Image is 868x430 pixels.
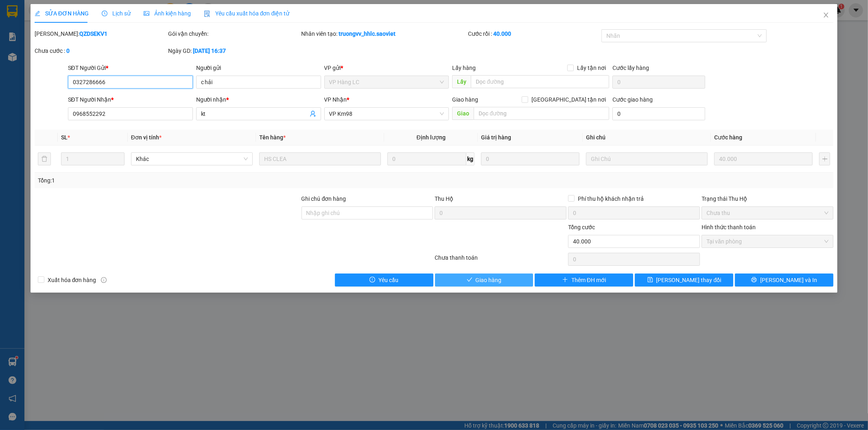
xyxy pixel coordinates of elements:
span: Định lượng [417,134,446,141]
span: Yêu cầu xuất hóa đơn điện tử [204,10,290,17]
span: Tên hàng [259,134,286,141]
div: Chưa cước : [35,46,166,55]
span: edit [35,11,40,16]
th: Ghi chú [583,130,711,146]
span: picture [144,11,149,16]
div: Nhân viên tạo: [302,29,467,38]
input: Dọc đường [474,107,609,120]
div: Chưa thanh toán [434,253,568,267]
button: plusThêm ĐH mới [535,274,633,287]
span: user-add [310,111,316,117]
b: [DOMAIN_NAME] [109,7,197,20]
span: Giá trị hàng [481,134,511,141]
span: Tại văn phòng [706,235,829,248]
b: [DATE] 16:37 [193,48,226,54]
div: Ngày GD: [168,46,300,55]
span: Giao hàng [476,276,502,284]
div: VP gửi [324,63,449,72]
div: SĐT Người Gửi [68,63,193,72]
b: truongvv_hhlc.saoviet [339,30,396,37]
span: plus [562,277,568,283]
div: [PERSON_NAME]: [35,29,166,38]
input: 0 [714,152,813,165]
span: Chưa thu [706,207,829,219]
label: Hình thức thanh toán [702,224,756,230]
span: Tổng cước [568,224,595,230]
div: Tổng: 1 [38,176,335,185]
div: Người nhận [196,95,321,104]
div: Cước rồi : [468,29,600,38]
span: VP Hàng LC [329,76,444,88]
span: close [823,12,829,18]
input: VD: Bàn, Ghế [259,152,381,165]
span: Giao [452,107,474,120]
span: SỬA ĐƠN HÀNG [35,10,89,17]
span: Ảnh kiện hàng [144,10,191,17]
input: Ghi Chú [586,152,708,165]
span: Lịch sử [102,10,131,17]
span: check [467,277,472,283]
span: save [647,277,653,283]
img: icon [204,11,210,17]
b: 0 [66,48,70,54]
span: [PERSON_NAME] thay đổi [656,276,722,284]
h2: VP Nhận: VP Hàng LC [43,47,197,98]
button: exclamation-circleYêu cầu [335,274,433,287]
span: [GEOGRAPHIC_DATA] tận nơi [528,95,609,104]
span: printer [751,277,757,283]
input: Dọc đường [471,75,609,88]
label: Cước lấy hàng [612,65,649,71]
span: SL [61,134,68,141]
span: Khác [136,153,248,165]
span: exclamation-circle [370,277,375,283]
span: Giao hàng [452,96,478,103]
div: SĐT Người Nhận [68,95,193,104]
span: Yêu cầu [378,276,398,284]
input: Cước giao hàng [612,107,705,120]
span: VP Km98 [329,108,444,120]
b: QZDSEKV1 [79,30,107,37]
input: 0 [481,152,579,165]
span: Lấy hàng [452,65,476,71]
b: Sao Việt [49,19,99,33]
button: save[PERSON_NAME] thay đổi [635,274,733,287]
img: logo.jpg [4,7,45,47]
span: [PERSON_NAME] và In [760,276,817,284]
span: Lấy tận nơi [574,63,609,72]
button: printer[PERSON_NAME] và In [735,274,833,287]
span: Cước hàng [714,134,742,141]
span: info-circle [101,277,107,283]
div: Gói vận chuyển: [168,29,300,38]
button: Close [815,4,837,27]
input: Cước lấy hàng [612,76,705,89]
span: Thêm ĐH mới [571,276,606,284]
button: checkGiao hàng [435,274,533,287]
span: kg [466,152,474,165]
button: plus [819,152,830,165]
label: Ghi chú đơn hàng [302,195,346,202]
span: Thu Hộ [435,195,453,202]
h2: VI82X28H [4,47,66,61]
span: Xuất hóa đơn hàng [44,276,100,284]
button: delete [38,152,51,165]
span: Đơn vị tính [131,134,162,141]
label: Cước giao hàng [612,96,653,103]
div: Người gửi [196,63,321,72]
input: Ghi chú đơn hàng [302,206,433,219]
span: VP Nhận [324,96,347,103]
span: clock-circle [102,11,107,16]
div: Trạng thái Thu Hộ [702,194,833,203]
b: 40.000 [493,30,511,37]
span: Lấy [452,75,471,88]
span: Phí thu hộ khách nhận trả [575,194,647,203]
